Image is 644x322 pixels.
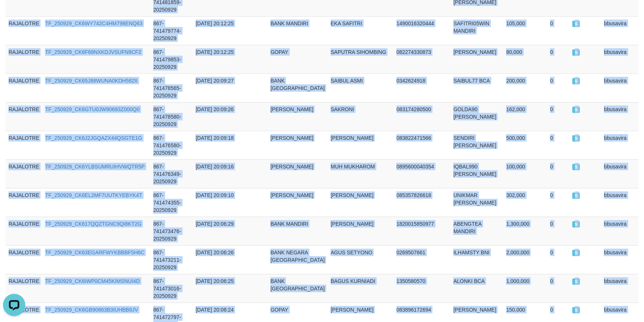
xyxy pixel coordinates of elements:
[503,45,547,74] td: 80,000
[450,188,503,217] td: UNIKMAR [PERSON_NAME]
[45,135,142,141] a: TF_250929_CK6J2JGQAZX44QSGTE1G
[450,217,503,245] td: ABENGTEA MANDIRI
[393,16,450,45] td: 1490016320444
[393,245,450,274] td: 0269507661
[572,49,580,56] span: SUCCESS
[45,164,145,170] a: TF_250929_CK6YLBSUMRUIHVWQTR5P
[450,45,503,74] td: [PERSON_NAME]
[328,160,393,188] td: MUH MUKHAROM
[328,217,393,245] td: [PERSON_NAME]
[572,250,580,256] span: SUCCESS
[267,274,328,303] td: BANK [GEOGRAPHIC_DATA]
[150,274,193,303] td: 867-741473016-20250929
[572,164,580,170] span: SUCCESS
[572,307,580,313] span: SUCCESS
[450,160,503,188] td: IQBAL990 [PERSON_NAME]
[193,217,241,245] td: [DATE] 20:06:29
[393,74,450,102] td: 0342624918
[601,160,638,188] td: bbusavira
[193,131,241,160] td: [DATE] 20:09:18
[503,217,547,245] td: 1,300,000
[572,221,580,228] span: SUCCESS
[450,74,503,102] td: SAIBUL77 BCA
[547,45,569,74] td: 0
[193,245,241,274] td: [DATE] 20:06:26
[328,16,393,45] td: EKA SAFITRI
[193,16,241,45] td: [DATE] 20:12:25
[547,102,569,131] td: 0
[6,217,42,245] td: RAJALOTRE
[601,245,638,274] td: bbusavira
[503,74,547,102] td: 200,000
[6,45,42,74] td: RAJALOTRE
[150,16,193,45] td: 867-741479774-20250929
[45,278,139,284] a: TF_250929_CK6IWP0CM45KIMSNUI4D
[267,188,328,217] td: [PERSON_NAME]
[601,131,638,160] td: bbusavira
[601,102,638,131] td: bbusavira
[572,278,580,285] span: SUCCESS
[193,188,241,217] td: [DATE] 20:09:10
[3,3,25,25] button: Open LiveChat chat widget
[328,188,393,217] td: [PERSON_NAME]
[6,74,42,102] td: RAJALOTRE
[267,45,328,74] td: GOPAY
[503,160,547,188] td: 100,000
[393,188,450,217] td: 085357826618
[547,274,569,303] td: 0
[45,78,137,84] a: TF_250929_CK65J88WUNA0KDH582II
[503,245,547,274] td: 2,000,000
[45,221,141,227] a: TF_250929_CK617QQZTGNC9QI8KT2G
[45,20,142,26] a: TF_250929_CK6WY742C4HM798ENQ63
[150,160,193,188] td: 867-741476349-20250929
[601,274,638,303] td: bbusavira
[503,274,547,303] td: 1,000,000
[572,21,580,27] span: SUCCESS
[601,74,638,102] td: bbusavira
[6,188,42,217] td: RAJALOTRE
[601,188,638,217] td: bbusavira
[45,307,138,313] a: TF_250929_CK6GB90863B3IUHBB8JV
[6,16,42,45] td: RAJALOTRE
[267,160,328,188] td: [PERSON_NAME]
[572,107,580,113] span: SUCCESS
[45,49,141,55] a: TF_250929_CK6F68NXKDJVSUFN9CF2
[503,16,547,45] td: 105,000
[572,135,580,142] span: SUCCESS
[450,245,503,274] td: ILHAMSTY BNI
[328,102,393,131] td: SAKRONI
[193,102,241,131] td: [DATE] 20:09:26
[193,160,241,188] td: [DATE] 20:09:16
[328,131,393,160] td: [PERSON_NAME]
[393,217,450,245] td: 1820015850977
[547,16,569,45] td: 0
[547,217,569,245] td: 0
[267,217,328,245] td: BANK MANDIRI
[450,102,503,131] td: GOLDA90 [PERSON_NAME]
[503,131,547,160] td: 500,000
[6,131,42,160] td: RAJALOTRE
[393,274,450,303] td: 1350580570
[193,274,241,303] td: [DATE] 20:06:25
[150,188,193,217] td: 867-741474355-20250929
[450,16,503,45] td: SAFITRI05WIN MANDIRI
[547,245,569,274] td: 0
[393,102,450,131] td: 083174280500
[328,74,393,102] td: SAIBUL ASMI
[267,245,328,274] td: BANK NEGARA [GEOGRAPHIC_DATA]
[572,193,580,199] span: SUCCESS
[601,217,638,245] td: bbusavira
[150,217,193,245] td: 867-741473476-20250929
[328,45,393,74] td: SAPUTRA SIHOMBING
[150,131,193,160] td: 867-741476580-20250929
[6,160,42,188] td: RAJALOTRE
[547,160,569,188] td: 0
[503,102,547,131] td: 162,000
[6,274,42,303] td: RAJALOTRE
[547,188,569,217] td: 0
[6,102,42,131] td: RAJALOTRE
[267,102,328,131] td: [PERSON_NAME]
[45,249,144,255] a: TF_250929_CK63EGARFWYKBBBF5H6C
[450,131,503,160] td: SENDIRI [PERSON_NAME]
[150,74,193,102] td: 867-741478565-20250929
